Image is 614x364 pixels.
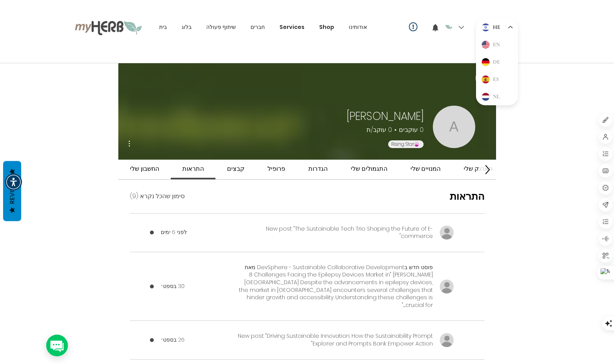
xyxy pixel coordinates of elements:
[178,20,195,34] a: בלוג
[386,126,392,134] span: 0
[476,36,518,53] div: English
[130,165,159,172] span: החשבון שלי
[410,165,441,172] span: המנויים שלי
[256,160,297,179] a: פרופיל
[276,20,308,34] a: Services
[339,160,399,179] a: התגמולים שלי
[315,20,338,34] a: Shop
[481,40,490,49] img: English
[399,126,424,134] button: 0עוקבים
[476,19,511,36] div: Language Selector: Hebrew
[493,58,500,66] div: DE
[215,160,256,179] a: קבצים
[118,160,496,180] nav: Member Page
[481,93,490,101] img: Dutch
[130,189,185,203] button: סימון שהכל נקרא (9)
[431,24,439,32] a: התראות
[238,332,433,347] span: New post: "Driving Sustainable Innovation: How the Sustainability Prompt Explorer and Prompts Ban...
[5,174,22,190] div: תפריט נגישות
[227,165,244,172] span: קבצים
[319,23,334,31] span: Shop
[308,165,328,172] span: הגדרות
[493,76,499,83] div: ES
[267,165,285,172] span: פרופיל
[75,20,142,35] img: לוגו myHerb
[476,88,518,105] div: Dutch
[479,160,496,179] div: scroll
[182,165,204,172] span: התראות
[418,126,424,134] span: 0
[182,23,192,31] span: בלוג
[481,23,490,32] img: Hebrew
[351,165,387,172] span: התגמולים שלי
[247,20,269,34] a: חברים
[433,106,475,148] div: Aaron Levin
[130,214,484,252] a: New post: "The Sustainable Tech Trio Shaping the Future of E-commerce"לפני 6 ימים
[481,58,490,66] img: German
[493,93,500,101] div: NL
[159,23,167,31] span: בית
[367,126,395,134] button: 0עוקב/ת
[525,331,614,364] iframe: Wix Chat
[130,192,185,201] span: סימון שהכל נקרא (9)
[155,20,171,34] a: בית
[206,23,236,31] span: שיתוף פעולה
[3,161,21,221] button: Reviews
[493,24,500,31] div: HE
[399,160,452,179] a: המנויים שלי
[450,189,484,203] span: התראות
[452,160,504,179] a: הארנק שלי
[464,165,493,172] span: הארנק שלי
[130,321,484,359] a: New post: "Driving Sustainable Innovation: How the Sustainability Prompt Explorer and Prompts Ban...
[476,53,518,71] div: German
[476,19,518,36] div: Hebrew
[266,225,433,240] span: New post: "The Sustainable Tech Trio Shaping the Future of E-commerce"
[202,20,240,34] a: שיתוף פעולה
[399,126,418,134] div: עוקבים
[161,229,187,236] span: לפני 6 ימים
[391,141,414,147] span: Rising Star
[279,23,304,31] span: Services
[347,109,424,124] h1: [PERSON_NAME]
[161,336,185,344] span: 26 בספט׳
[349,23,367,31] span: אודותינו
[441,20,469,35] div: החשבון של Aaron Levin
[251,23,265,31] span: חברים
[161,283,185,290] span: 30 בספט׳
[155,20,394,34] nav: אתר
[239,263,433,309] span: פוסט חדש בDevSphere - Sustainable Collaborative Development מאת [PERSON_NAME]: "8 Challenges Faci...
[171,160,215,179] a: התראות
[367,126,386,134] div: עוקב/ת
[493,41,500,49] div: EN
[471,71,487,85] div: שינוי תמונת נושא
[118,160,171,179] a: החשבון שלי
[345,20,371,34] a: אודותינו
[297,160,339,179] a: הגדרות
[118,63,496,160] section: ראש עמוד הפרופיל, Aaron Levin
[476,71,518,88] div: Spanish
[481,75,490,84] img: Spanish
[130,252,484,321] a: פוסט חדש בDevSphere - Sustainable Collaborative Development מאת [PERSON_NAME]: "8 Challenges Faci...
[433,106,475,148] div: שינוי תמונת שער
